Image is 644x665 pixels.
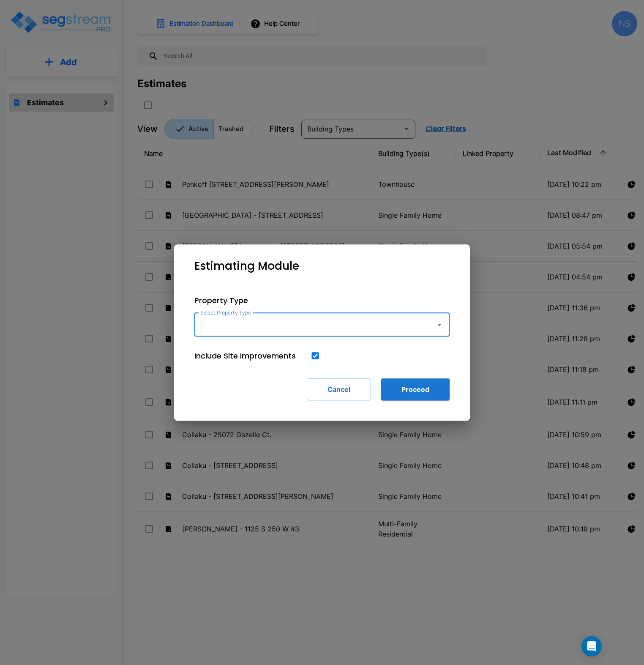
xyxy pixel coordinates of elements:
[194,350,296,361] p: Include Site Improvements
[581,636,602,657] div: Open Intercom Messenger
[194,295,450,306] p: Property Type
[194,258,299,274] p: Estimating Module
[200,309,251,316] label: Select Property Type
[307,378,371,400] button: Cancel
[381,378,450,400] button: Proceed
